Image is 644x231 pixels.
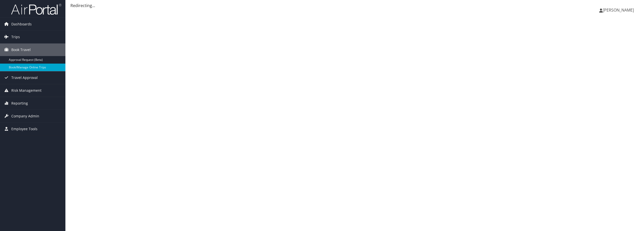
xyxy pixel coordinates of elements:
span: Travel Approval [11,71,38,84]
span: Employee Tools [11,123,37,135]
span: Company Admin [11,110,39,122]
span: Book Travel [11,43,31,56]
img: airportal-logo.png [11,3,61,15]
span: [PERSON_NAME] [603,7,634,13]
span: Reporting [11,97,28,110]
div: Redirecting... [70,3,639,9]
span: Risk Management [11,84,42,97]
span: Dashboards [11,18,32,30]
a: [PERSON_NAME] [599,3,639,18]
span: Trips [11,31,20,43]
